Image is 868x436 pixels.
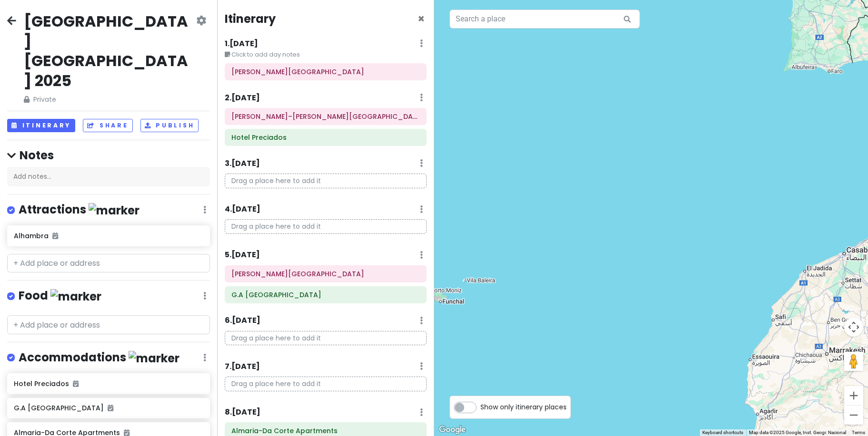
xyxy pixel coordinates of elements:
[231,426,420,435] h6: Almaria-Da Corte Apartments
[225,159,260,169] h6: 3 . [DATE]
[7,315,210,334] input: + Add place or address
[480,402,567,412] span: Show only itinerary places
[7,148,210,163] h4: Notes
[108,405,113,411] i: Added to itinerary
[231,291,420,299] h6: G.A Palace Hotel
[225,331,427,346] p: Drag a place here to add it
[437,424,468,436] a: Open this area in Google Maps (opens a new window)
[702,429,743,436] button: Keyboard shortcuts
[749,430,846,435] span: Map data ©2025 Google, Inst. Geogr. Nacional
[852,430,865,435] a: Terms (opens in new tab)
[7,119,75,133] button: Itinerary
[231,112,420,121] h6: Adolfo Suárez Madrid–Barajas Airport
[19,288,101,304] h4: Food
[52,233,58,239] i: Added to itinerary
[225,204,260,214] h6: 4 . [DATE]
[437,424,468,436] img: Google
[19,350,180,366] h4: Accommodations
[225,39,258,49] h6: 1 . [DATE]
[225,93,260,103] h6: 2 . [DATE]
[83,119,132,133] button: Share
[225,219,427,234] p: Drag a place here to add it
[225,316,260,326] h6: 6 . [DATE]
[7,167,210,187] div: Add notes...
[231,68,420,76] h6: John F. Kennedy International Airport
[225,50,427,59] small: Click to add day notes
[225,250,260,260] h6: 5 . [DATE]
[418,13,425,25] button: Close
[844,406,863,425] button: Zoom out
[225,362,260,372] h6: 7 . [DATE]
[225,377,427,391] p: Drag a place here to add it
[231,133,420,142] h6: Hotel Preciados
[73,380,79,387] i: Added to itinerary
[24,94,194,105] span: Private
[14,379,203,388] h6: Hotel Preciados
[225,407,260,417] h6: 8 . [DATE]
[449,10,640,29] input: Search a place
[14,232,203,240] h6: Alhambra
[19,202,140,218] h4: Attractions
[129,351,180,366] img: marker
[844,318,863,337] button: Map camera controls
[124,429,130,436] i: Added to itinerary
[140,119,199,133] button: Publish
[844,352,863,371] button: Drag Pegman onto the map to open Street View
[231,270,420,278] h6: Francisco Sá Carneiro Airport
[24,11,194,90] h2: [GEOGRAPHIC_DATA] [GEOGRAPHIC_DATA] 2025
[844,386,863,405] button: Zoom in
[50,289,101,304] img: marker
[14,404,203,412] h6: G.A [GEOGRAPHIC_DATA]
[225,11,276,26] h4: Itinerary
[225,174,427,188] p: Drag a place here to add it
[89,203,140,218] img: marker
[418,11,425,27] span: Close itinerary
[7,254,210,273] input: + Add place or address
